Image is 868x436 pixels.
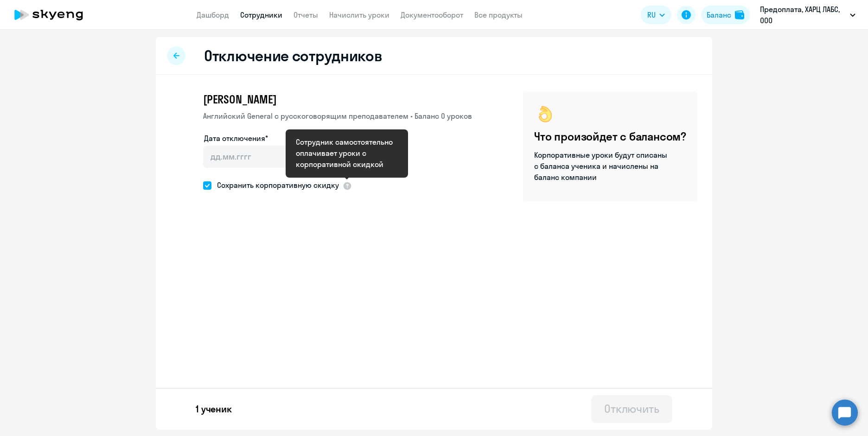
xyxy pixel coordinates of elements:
[534,103,556,125] img: ok
[701,6,750,24] button: Балансbalance
[240,10,282,19] a: Сотрудники
[534,149,669,183] p: Корпоративные уроки будут списаны с баланса ученика и начислены на баланс компании
[604,401,659,416] div: Отключить
[474,10,523,19] a: Все продукты
[203,110,472,122] p: Английский General с русскоговорящим преподавателем • Баланс 0 уроков
[591,395,672,423] button: Отключить
[204,133,268,144] label: Дата отключения*
[760,4,846,26] p: Предоплата, ХАРЦ ЛАБС, ООО
[647,9,656,20] span: RU
[203,146,335,168] input: дд.мм.гггг
[735,10,744,19] img: balance
[707,9,731,20] div: Баланс
[294,10,318,19] a: Отчеты
[401,10,463,19] a: Документооборот
[197,10,229,19] a: Дашборд
[211,180,339,191] span: Сохранить корпоративную скидку
[534,129,686,144] h4: Что произойдет с балансом?
[203,92,276,107] span: [PERSON_NAME]
[204,46,382,65] h2: Отключение сотрудников
[641,6,671,24] button: RU
[329,10,389,19] a: Начислить уроки
[196,403,232,416] p: 1 ученик
[755,4,860,26] button: Предоплата, ХАРЦ ЛАБС, ООО
[296,136,398,170] div: Сотрудник самостоятельно оплачивает уроки с корпоративной скидкой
